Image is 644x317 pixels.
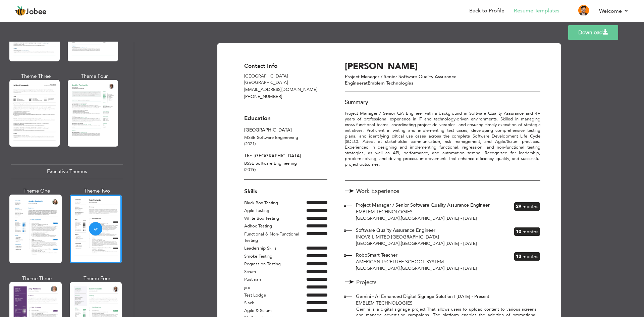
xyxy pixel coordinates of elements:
span: Months [523,228,538,235]
div: jira [244,284,307,291]
div: Slack [244,300,307,307]
span: [DATE] - [DATE] [444,241,477,247]
div: Theme One [11,188,63,195]
div: [GEOGRAPHIC_DATA] [244,127,327,134]
span: American Lycetuff School System [356,259,444,265]
h3: Contact Info [244,63,327,69]
img: jobee.io [15,6,26,16]
span: Software Quality Assurance Engineer [356,227,435,233]
span: Jobee [26,8,47,16]
div: White Box Testing [244,215,307,222]
span: at [364,80,368,86]
span: | [444,265,445,271]
span: | [444,241,445,247]
img: Profile Img [578,5,589,16]
div: Postman [244,276,307,283]
span: | [454,294,455,300]
span: Project Manager / Senior Software Quality Assurance Engineer [356,202,490,208]
div: Agile Testing [244,208,307,214]
span: [GEOGRAPHIC_DATA] [GEOGRAPHIC_DATA] [356,215,444,221]
span: Emblem Technologies [356,300,413,306]
div: Theme Three [11,275,63,282]
span: Projects [356,279,413,286]
span: 10 [516,228,521,235]
a: Resume Templates [514,7,559,15]
span: | [444,215,445,221]
div: Scrum [244,269,307,275]
span: [DATE] - [DATE] [444,215,477,221]
a: Download [568,25,618,40]
span: Work Experience [356,188,413,195]
span: RoboSmart Teacher [356,252,397,258]
span: BSSE Software Engineering [244,160,297,166]
a: Jobee [15,6,47,16]
a: Back to Profile [469,7,504,15]
div: Black Box Testing [244,200,307,207]
span: Inov8 Limited [GEOGRAPHIC_DATA] [356,234,439,240]
span: MSSE Software Engineering [244,135,298,141]
h3: [PERSON_NAME] [345,62,491,72]
div: Adhoc Testing [244,223,307,230]
span: 13 [516,253,521,260]
span: , [399,215,401,221]
div: Regression Testing [244,261,307,268]
h3: Summary [345,99,540,106]
span: Gemini - AI Enhanced Digital Signage Solution [356,293,453,300]
span: , [399,265,401,271]
p: [GEOGRAPHIC_DATA] [GEOGRAPHIC_DATA] [244,73,327,86]
h3: Skills [244,189,327,195]
div: Executive Themes [11,164,123,179]
span: Months [523,253,538,260]
p: [EMAIL_ADDRESS][DOMAIN_NAME] [244,87,327,93]
span: , [399,241,401,247]
p: Project Manager / Senior Software Quality Assurance Engineer Emblem Technologies [345,73,491,87]
div: Functional & Non-Functional Testing [244,231,307,244]
h3: Education [244,115,327,122]
span: (2021) [244,141,256,147]
div: The [GEOGRAPHIC_DATA] [244,153,327,160]
div: Leadership Skills [244,245,307,252]
p: Project Manager / Senior QA Engineer with a background in Software Quality Assurance and 4+ years... [345,111,540,173]
div: Theme Two [71,188,123,195]
span: [GEOGRAPHIC_DATA] [GEOGRAPHIC_DATA] [356,265,444,271]
p: [PHONE_NUMBER] [244,94,327,100]
span: Emblem Technologies [356,209,413,215]
a: Welcome [599,7,629,15]
div: Smoke Testing [244,253,307,260]
span: [GEOGRAPHIC_DATA] [GEOGRAPHIC_DATA] [356,241,444,247]
span: (2019) [244,167,256,173]
span: [DATE] - [DATE] [444,265,477,271]
span: 29 [516,203,521,210]
div: Test Lodge [244,292,307,299]
span: [DATE] - Present [457,294,489,300]
div: Theme Three [11,73,61,80]
div: Theme Four [71,275,123,282]
div: Theme Four [69,73,119,80]
span: Months [523,203,538,210]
